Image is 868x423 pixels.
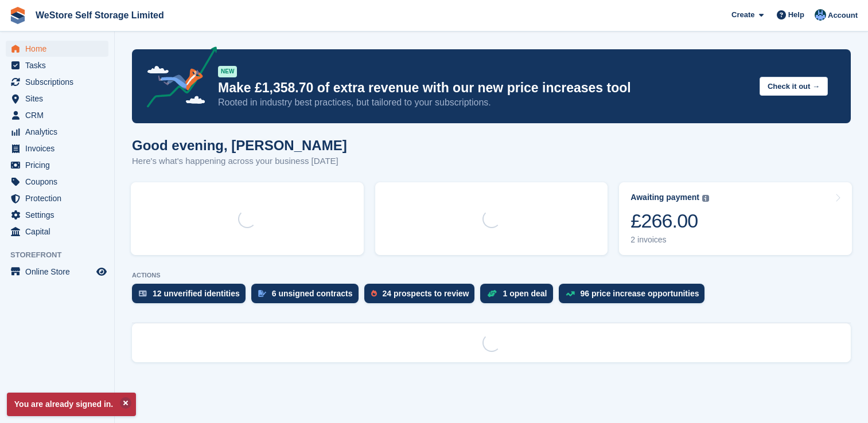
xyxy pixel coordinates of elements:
div: 12 unverified identities [153,289,240,298]
img: stora-icon-8386f47178a22dfd0bd8f6a31ec36ba5ce8667c1dd55bd0f319d3a0aa187defe.svg [9,7,26,24]
div: 1 open deal [503,289,547,298]
p: You are already signed in. [7,393,136,416]
button: Check it out → [760,77,828,96]
img: price-adjustments-announcement-icon-8257ccfd72463d97f412b2fc003d46551f7dbcb40ab6d574587a9cd5c0d94... [137,46,217,112]
a: 1 open deal [480,284,558,309]
a: menu [6,174,108,190]
a: menu [6,57,108,73]
a: 96 price increase opportunities [559,284,711,309]
p: ACTIONS [132,272,851,279]
a: 24 prospects to review [364,284,481,309]
span: Online Store [25,264,94,280]
div: NEW [218,66,237,77]
span: Invoices [25,140,94,156]
div: 96 price increase opportunities [581,289,699,298]
a: menu [6,207,108,223]
a: menu [6,107,108,123]
div: Awaiting payment [630,193,699,202]
span: Subscriptions [25,74,94,90]
div: 2 invoices [630,235,709,245]
img: prospect-51fa495bee0391a8d652442698ab0144808aea92771e9ea1ae160a38d050c398.svg [371,290,377,297]
a: menu [6,140,108,156]
a: menu [6,74,108,90]
span: Capital [25,224,94,240]
span: Settings [25,207,94,223]
img: verify_identity-adf6edd0f0f0b5bbfe63781bf79b02c33cf7c696d77639b501bdc392416b5a36.svg [139,290,147,297]
span: Help [788,9,804,21]
div: 24 prospects to review [383,289,469,298]
h1: Good evening, [PERSON_NAME] [132,138,347,153]
span: Tasks [25,57,94,73]
span: Storefront [10,249,114,261]
div: £266.00 [630,209,709,233]
a: Preview store [95,265,108,279]
a: menu [6,264,108,280]
p: Rooted in industry best practices, but tailored to your subscriptions. [218,96,750,109]
a: WeStore Self Storage Limited [31,6,169,25]
span: Create [731,9,754,21]
span: Sites [25,91,94,107]
a: menu [6,157,108,173]
a: menu [6,41,108,57]
a: menu [6,190,108,206]
span: Home [25,41,94,57]
p: Here's what's happening across your business [DATE] [132,155,347,168]
span: Pricing [25,157,94,173]
a: 12 unverified identities [132,284,251,309]
img: Joanne Goff [815,9,826,21]
span: CRM [25,107,94,123]
div: 6 unsigned contracts [272,289,353,298]
a: menu [6,91,108,107]
span: Account [828,10,858,21]
span: Protection [25,190,94,206]
span: Coupons [25,174,94,190]
a: menu [6,224,108,240]
img: deal-1b604bf984904fb50ccaf53a9ad4b4a5d6e5aea283cecdc64d6e3604feb123c2.svg [487,289,497,297]
span: Analytics [25,124,94,140]
a: 6 unsigned contracts [251,284,364,309]
a: Awaiting payment £266.00 2 invoices [619,182,852,255]
a: menu [6,124,108,140]
img: price_increase_opportunities-93ffe204e8149a01c8c9dc8f82e8f89637d9d84a8eef4429ea346261dce0b2c0.svg [566,291,575,296]
img: contract_signature_icon-13c848040528278c33f63329250d36e43548de30e8caae1d1a13099fd9432cc5.svg [258,290,266,297]
img: icon-info-grey-7440780725fd019a000dd9b08b2336e03edf1995a4989e88bcd33f0948082b44.svg [702,195,709,202]
p: Make £1,358.70 of extra revenue with our new price increases tool [218,80,750,96]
